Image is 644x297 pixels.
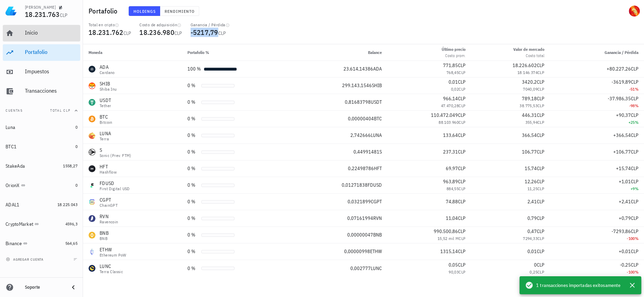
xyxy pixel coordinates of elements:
[350,265,371,271] span: 0,002777
[635,120,638,125] span: %
[139,28,174,37] span: 18.236.980
[100,196,118,203] div: CGPT
[522,79,537,85] span: 3420,2
[342,182,368,188] span: 0,01271838
[174,30,182,36] span: CLP
[3,64,80,80] a: Impuestos
[187,132,199,139] div: 0 %
[537,248,544,254] span: CLP
[65,241,77,246] span: 564,65
[525,178,537,185] span: 12,26
[631,215,638,221] span: CLP
[527,215,537,221] span: 0,79
[25,4,56,10] div: [PERSON_NAME]
[525,120,537,125] span: 355,94
[100,187,130,191] div: First Digital USD
[555,185,638,192] div: +9
[522,112,537,118] span: 446,31
[631,248,638,254] span: CLP
[440,248,458,254] span: 1315,14
[160,6,199,16] button: Rendimiento
[139,22,182,28] div: Costo de adquisición
[458,198,466,205] span: CLP
[89,182,95,189] div: FDUSD-icon
[100,87,117,91] div: Shiba Inu
[619,215,631,221] span: +0,79
[537,228,544,234] span: CLP
[368,182,382,188] span: FDUSD
[187,99,199,106] div: 0 %
[611,228,631,234] span: -7293,86
[100,170,117,174] div: Hashflow
[187,50,209,55] span: Portafolio %
[513,53,544,59] div: Costo total
[25,87,77,94] div: Transacciones
[100,64,115,71] div: ADA
[522,95,537,102] span: 789,18
[100,120,112,124] div: Bitcoin
[100,71,115,75] div: Cardano
[459,86,466,92] span: CLP
[537,112,544,118] span: CLP
[89,165,95,172] div: HFT-icon
[368,50,382,55] span: Balance
[620,262,631,268] span: -0,25
[605,50,638,55] span: Ganancia / Pérdida
[458,228,466,234] span: CLP
[619,248,631,254] span: +0,01
[631,95,638,102] span: CLP
[187,215,199,222] div: 0 %
[218,30,226,36] span: CLP
[25,68,77,75] div: Impuestos
[3,102,80,119] button: CuentasTotal CLP
[530,269,537,275] span: 0,25
[7,257,44,262] span: agregar cuenta
[89,215,95,222] div: RVN-icon
[3,196,80,213] a: ADAL1 18.225.043
[513,62,537,68] span: 18.226.602
[449,262,458,268] span: 0,05
[537,120,544,125] span: CLP
[100,163,117,170] div: HFT
[65,221,77,226] span: 4596,3
[458,178,466,185] span: CLP
[527,248,537,254] span: 0,01
[75,183,77,188] span: 0
[458,62,466,68] span: CLP
[537,215,544,221] span: CLP
[434,228,458,234] span: 990.500,86
[342,82,372,89] span: 299.143,1546
[191,28,218,37] span: -5217,79
[372,82,382,89] span: SHIB
[635,86,638,92] span: %
[459,236,466,241] span: CLP
[534,262,537,268] span: 0
[25,285,64,290] div: Soporte
[89,28,123,37] span: 18.231.762
[459,70,466,75] span: CLP
[616,165,631,171] span: +15,74
[537,79,544,85] span: CLP
[537,186,544,191] span: CLP
[619,178,631,185] span: +1,01
[555,102,638,109] div: -98
[631,178,638,185] span: CLP
[348,165,374,171] span: 0,22498786
[522,132,537,138] span: 366,54
[353,149,379,155] span: 0,44991481
[631,149,638,155] span: CLP
[631,228,638,234] span: CLP
[513,46,544,53] div: Valor de mercado
[442,53,466,59] div: Costo prom.
[458,79,466,85] span: CLP
[536,281,620,289] span: 1 transacciones importadas exitosamente
[458,248,466,254] span: CLP
[616,112,631,118] span: +90,37
[550,44,644,61] th: Ganancia / Pérdida: Sin ordenar. Pulse para ordenar de forma ascendente.
[537,62,544,68] span: CLP
[458,132,466,138] span: CLP
[446,198,458,205] span: 74,88
[3,235,80,252] a: Binance 564,65
[439,120,459,125] span: 88.103.960
[343,66,373,72] span: 23.614,14386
